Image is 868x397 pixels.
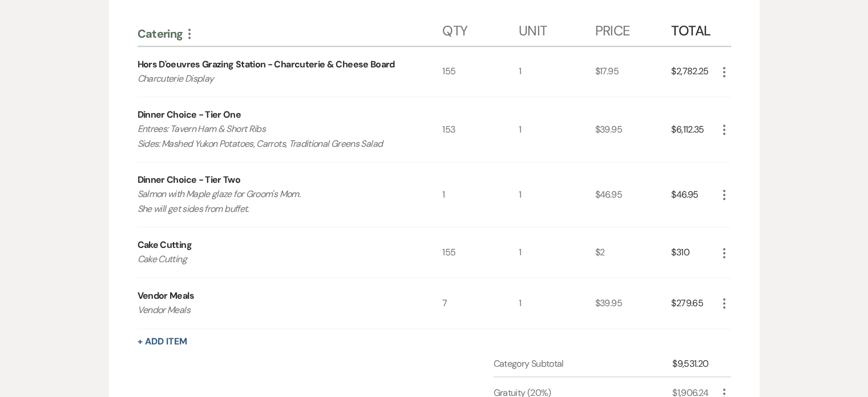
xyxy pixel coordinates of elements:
[138,187,412,216] p: Salmon with Maple glaze for Groom's Mom. She will get sides from buffet.
[138,238,192,252] div: Cake Cutting
[595,227,672,278] div: $2
[519,278,595,328] div: 1
[519,227,595,278] div: 1
[671,11,717,46] div: Total
[494,357,673,371] div: Category Subtotal
[595,11,672,46] div: Price
[519,97,595,162] div: 1
[138,337,187,346] button: + Add Item
[138,26,443,41] div: Catering
[672,357,717,371] div: $9,531.20
[519,162,595,227] div: 1
[442,278,519,328] div: 7
[138,289,194,303] div: Vendor Meals
[671,162,717,227] div: $46.95
[519,47,595,97] div: 1
[442,11,519,46] div: Qty
[138,173,241,187] div: Dinner Choice - Tier Two
[138,108,241,122] div: Dinner Choice - Tier One
[595,97,672,162] div: $39.95
[671,97,717,162] div: $6,112.35
[595,47,672,97] div: $17.95
[671,227,717,278] div: $310
[442,162,519,227] div: 1
[138,252,412,267] p: Cake Cutting
[442,97,519,162] div: 153
[138,58,395,71] div: Hors D'oeuvres Grazing Station - Charcuterie & Cheese Board
[595,278,672,328] div: $39.95
[671,47,717,97] div: $2,782.25
[138,303,412,318] p: Vendor Meals
[595,162,672,227] div: $46.95
[519,11,595,46] div: Unit
[442,47,519,97] div: 155
[138,122,412,151] p: Entrees: Tavern Ham & Short Ribs Sides: Mashed Yukon Potatoes, Carrots, Traditional Greens Salad
[442,227,519,278] div: 155
[671,278,717,328] div: $279.65
[138,71,412,86] p: Charcuterie Display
